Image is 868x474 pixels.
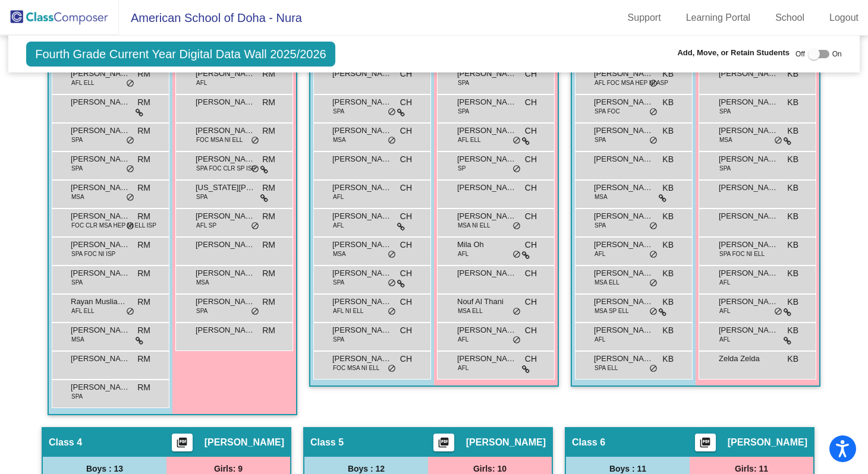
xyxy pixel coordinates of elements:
span: [PERSON_NAME] [196,68,255,80]
span: KB [662,239,674,251]
span: [PERSON_NAME] [71,324,130,336]
span: Zelda Zelda [719,353,778,365]
span: SPA [71,135,83,144]
span: Class 6 [572,437,605,448]
span: [PERSON_NAME] [594,125,653,137]
span: SPA FOC [595,107,620,116]
span: [PERSON_NAME] [332,68,392,80]
span: [PERSON_NAME] [594,267,653,279]
span: [PERSON_NAME] [719,210,778,222]
span: CH [400,296,412,308]
span: CH [525,182,537,194]
span: [PERSON_NAME] [457,353,517,365]
span: [PERSON_NAME] [719,153,778,165]
span: SPA [333,335,344,344]
span: CH [400,68,412,80]
mat-icon: picture_as_pdf [698,437,712,453]
mat-icon: picture_as_pdf [436,437,451,453]
span: MSA SP ELL [595,306,629,315]
span: CH [400,353,412,365]
span: MSA ELL [458,306,483,315]
span: do_not_disturb_alt [388,136,396,146]
span: [PERSON_NAME] [205,437,284,448]
span: do_not_disturb_alt [251,136,259,146]
span: RM [137,210,150,223]
span: RM [137,182,150,194]
span: [PERSON_NAME] [71,210,130,222]
span: SPA [333,107,344,116]
span: Off [795,49,805,59]
span: AFL ELL [71,306,95,315]
span: CH [400,96,412,109]
span: [PERSON_NAME] [332,239,392,251]
a: Support [618,8,671,27]
span: FOC MSA NI ELL [196,135,243,144]
span: [PERSON_NAME] [71,125,130,137]
mat-icon: picture_as_pdf [175,437,189,453]
span: MSA [71,192,84,201]
span: Mila Oh [457,239,517,251]
span: AFL [458,364,468,372]
span: [PERSON_NAME] [71,153,130,165]
span: KB [662,353,674,365]
span: RM [262,153,275,166]
button: Print Students Details [695,434,716,451]
span: [PERSON_NAME] [457,96,517,108]
span: CH [525,125,537,137]
span: RM [137,239,150,251]
span: [PERSON_NAME] [719,96,778,108]
span: RM [262,296,275,308]
span: Add, Move, or Retain Students [677,47,790,59]
span: CH [400,324,412,337]
span: do_not_disturb_alt [251,222,259,231]
span: AFL [719,306,730,315]
span: KB [787,353,798,365]
span: do_not_disturb_alt [126,165,134,174]
span: SPA [719,107,731,116]
span: AFL [458,335,468,344]
span: [PERSON_NAME] [71,96,130,108]
span: [PERSON_NAME] [594,353,653,365]
span: SPA [458,107,469,116]
span: SPA [458,78,469,87]
span: CH [400,210,412,223]
span: KB [662,324,674,337]
span: RM [262,324,275,337]
span: Class 5 [310,437,344,448]
span: Fourth Grade Current Year Digital Data Wall 2025/2026 [26,42,335,67]
span: KB [787,296,798,308]
span: MSA [719,135,732,144]
span: MSA [71,335,84,344]
span: AFL ELL [71,78,95,87]
span: KB [787,210,798,223]
span: CH [525,96,537,109]
span: do_not_disturb_alt [251,307,259,317]
button: Print Students Details [433,434,454,451]
span: [PERSON_NAME] [457,267,517,279]
span: [PERSON_NAME] [457,210,517,222]
span: AFL [719,278,730,287]
span: RM [262,182,275,194]
span: MSA [196,278,209,287]
span: [PERSON_NAME] [457,182,517,194]
span: do_not_disturb_alt [512,136,521,146]
span: KB [787,96,798,109]
span: [PERSON_NAME] [196,267,255,279]
span: SPA [196,192,207,201]
span: do_not_disturb_alt [512,307,521,317]
span: [PERSON_NAME] [457,68,517,80]
span: KB [787,324,798,337]
span: [PERSON_NAME] [71,381,130,393]
span: [PERSON_NAME] [196,296,255,308]
a: Logout [820,8,868,27]
span: [PERSON_NAME] [71,68,130,80]
span: CH [525,267,537,280]
span: [PERSON_NAME] [332,353,392,365]
span: RM [262,239,275,251]
span: AFL NI ELL [333,306,363,315]
span: [PERSON_NAME] [594,296,653,308]
span: Class 4 [49,437,82,448]
span: [PERSON_NAME] [594,324,653,336]
span: do_not_disturb_alt [251,165,259,174]
span: [PERSON_NAME] [332,267,392,279]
